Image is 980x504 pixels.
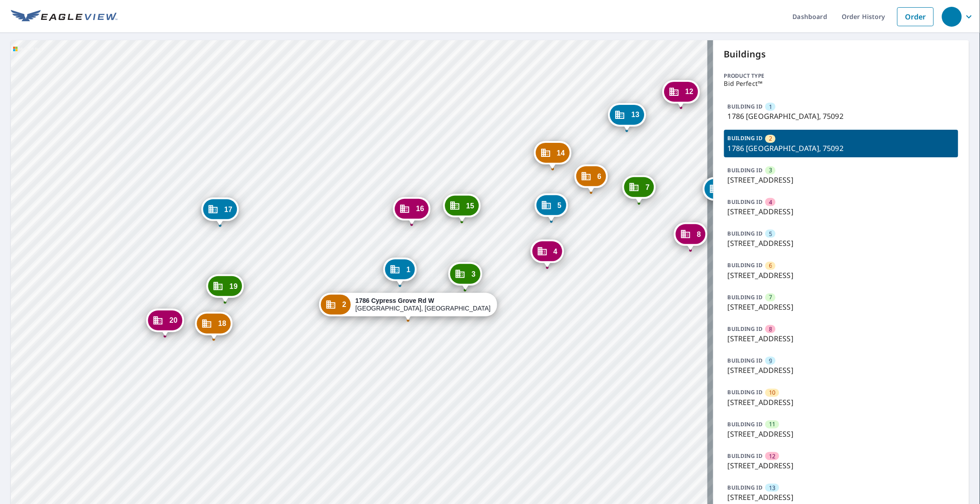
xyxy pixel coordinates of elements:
[728,301,955,312] p: [STREET_ADDRESS]
[443,194,481,222] div: Dropped pin, building 15, Commercial property, 3299 Post Oak Xing Sherman, TX 75092
[608,103,646,131] div: Dropped pin, building 13, Commercial property, 3301 Post Oak Xing Sherman, TX 75092
[355,297,491,312] div: [GEOGRAPHIC_DATA], [GEOGRAPHIC_DATA] 75092
[769,293,772,301] span: 7
[598,173,602,180] span: 6
[207,274,244,302] div: Dropped pin, building 19, Commercial property, 3301 N Fm 1417 Sherman, TX 75092
[645,184,650,191] span: 7
[554,248,558,255] span: 4
[728,429,955,439] p: [STREET_ADDRESS]
[728,230,763,237] p: BUILDING ID
[631,111,640,118] span: 13
[728,420,763,428] p: BUILDING ID
[728,206,955,217] p: [STREET_ADDRESS]
[728,134,763,142] p: BUILDING ID
[728,365,955,376] p: [STREET_ADDRESS]
[703,177,736,205] div: Dropped pin, building 9, Commercial property, 1706 Cypress Grove Rd W Sherman, TX 75092
[728,397,955,408] p: [STREET_ADDRESS]
[769,261,772,270] span: 6
[170,317,178,324] span: 20
[466,203,474,209] span: 15
[697,231,701,238] span: 8
[769,166,772,174] span: 3
[728,452,763,460] p: BUILDING ID
[11,10,118,24] img: EV Logo
[662,80,700,108] div: Dropped pin, building 12, Commercial property, 3307 Post Oak Xing Sherman, TX 75092
[728,388,763,396] p: BUILDING ID
[674,222,707,250] div: Dropped pin, building 8, Commercial property, 1702 Cypress Grove Rd W Sherman, TX 75092
[383,258,417,286] div: Dropped pin, building 1, Commercial property, 1786 Cypress Grove Rd W Sherman, TX 75092
[728,103,763,110] p: BUILDING ID
[897,7,934,26] a: Order
[534,141,571,169] div: Dropped pin, building 14, Commercial property, 3301 Post Oak Xing Sherman, TX 75092
[728,492,955,503] p: [STREET_ADDRESS]
[319,293,497,321] div: Dropped pin, building 2, Commercial property, 1786 Cypress Grove Rd W Sherman, TX 75092
[769,484,775,492] span: 13
[728,198,763,206] p: BUILDING ID
[769,230,772,238] span: 5
[728,357,763,364] p: BUILDING ID
[393,197,430,225] div: Dropped pin, building 16, Commercial property, 3299 Post Oak Xing Sherman, TX 75092
[728,174,955,185] p: [STREET_ADDRESS]
[218,320,226,327] span: 18
[724,72,958,80] p: Product type
[557,150,565,156] span: 14
[448,262,482,290] div: Dropped pin, building 3, Commercial property, 1782 Cypress Grove Rd W Sherman, TX 75092
[471,271,476,278] span: 3
[728,143,955,154] p: 1786 [GEOGRAPHIC_DATA], 75092
[685,88,693,95] span: 12
[355,297,434,304] strong: 1786 Cypress Grove Rd W
[728,325,763,333] p: BUILDING ID
[531,240,564,268] div: Dropped pin, building 4, Commercial property, 1762 Cypress Grove Rd W Sherman, TX 75092
[769,198,772,207] span: 4
[622,175,656,203] div: Dropped pin, building 7, Commercial property, 3301 Post Oak Xing Sherman, TX 75092
[728,484,763,491] p: BUILDING ID
[769,134,772,143] span: 2
[728,460,955,471] p: [STREET_ADDRESS]
[535,193,568,221] div: Dropped pin, building 5, Commercial property, 3301 Post Oak Xing Sherman, TX 75092
[728,238,955,249] p: [STREET_ADDRESS]
[724,47,958,61] p: Buildings
[230,283,238,290] span: 19
[728,270,955,281] p: [STREET_ADDRESS]
[406,266,410,273] span: 1
[195,312,233,340] div: Dropped pin, building 18, Commercial property, 3301 N Fm 1417 Sherman, TX 75092
[728,166,763,174] p: BUILDING ID
[728,111,955,122] p: 1786 [GEOGRAPHIC_DATA], 75092
[575,165,608,193] div: Dropped pin, building 6, Commercial property, 3301 Post Oak Xing Sherman, TX 75092
[769,325,772,334] span: 8
[728,333,955,344] p: [STREET_ADDRESS]
[728,293,763,301] p: BUILDING ID
[769,452,775,461] span: 12
[342,301,346,308] span: 2
[769,420,775,429] span: 11
[146,309,184,337] div: Dropped pin, building 20, Commercial property, 3301 N Fm 1417 Sherman, TX 75092
[224,206,232,213] span: 17
[201,198,239,226] div: Dropped pin, building 17, Commercial property, 2100 Post Oak Xing Sherman, TX 75092
[769,103,772,111] span: 1
[416,205,424,212] span: 16
[558,202,562,209] span: 5
[769,388,775,397] span: 10
[728,261,763,269] p: BUILDING ID
[724,80,958,87] p: Bid Perfect™
[769,357,772,365] span: 9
